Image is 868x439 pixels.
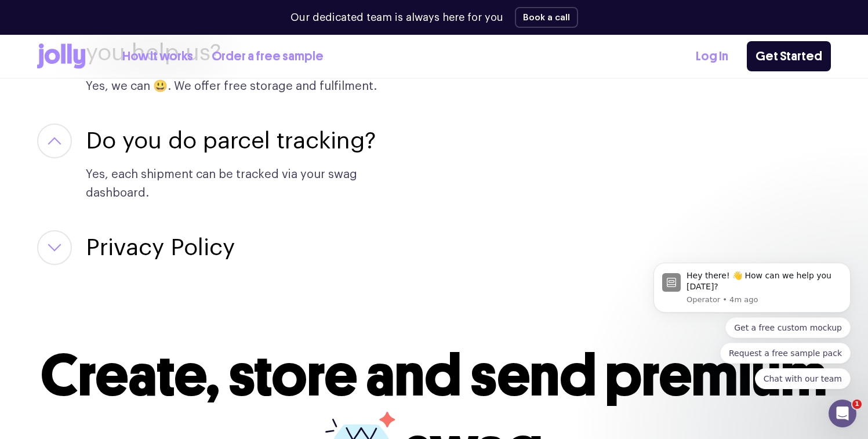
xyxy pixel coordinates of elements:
[86,165,383,202] p: Yes, each shipment can be tracked via your swag dashboard.
[86,230,235,265] button: Privacy Policy
[747,41,831,71] a: Get Started
[829,400,856,427] iframe: Intercom live chat
[86,124,376,158] button: Do you do parcel tracking?
[41,340,827,411] span: Create, store and send premium
[212,47,324,66] a: Order a free sample
[852,400,862,409] span: 1
[290,10,503,26] p: Our dedicated team is always here for you
[515,7,578,28] button: Book a call
[696,47,728,66] a: Log In
[122,47,193,66] a: How it works
[86,77,383,96] p: Yes, we can 😃. We offer free storage and fulfilment.
[636,252,868,396] iframe: Intercom notifications message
